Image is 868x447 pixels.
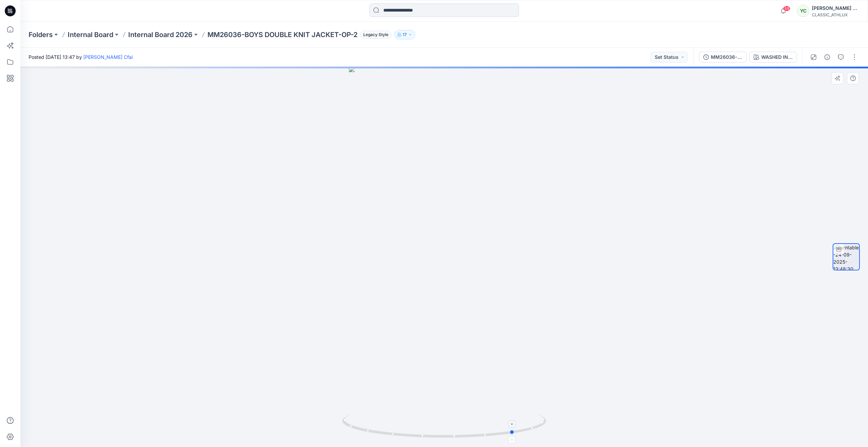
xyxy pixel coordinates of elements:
span: 88 [783,6,790,11]
span: Posted [DATE] 13:47 by [29,53,133,61]
button: Details [822,52,833,63]
div: [PERSON_NAME] Cfai [812,4,859,12]
a: Internal Board 2026 [128,30,193,39]
button: MM26036-BOYS DOUBLE KNIT JACKET-OP-2 [699,52,747,63]
div: CLASSIC_ATHLUX [812,12,859,17]
div: YC [797,5,809,17]
button: Legacy Style [357,30,391,39]
button: WASHED INDIGO [749,52,797,63]
span: Legacy Style [360,31,391,39]
img: turntable-24-09-2025-13:48:30 [833,244,859,270]
div: MM26036-BOYS DOUBLE KNIT JACKET-OP-2 [711,53,742,61]
a: Folders [29,30,53,39]
button: 17 [394,30,415,39]
a: [PERSON_NAME] Cfai [83,54,133,60]
p: 17 [403,31,407,38]
div: WASHED INDIGO [761,53,792,61]
a: Internal Board [68,30,113,39]
p: MM26036-BOYS DOUBLE KNIT JACKET-OP-2 [207,30,357,39]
